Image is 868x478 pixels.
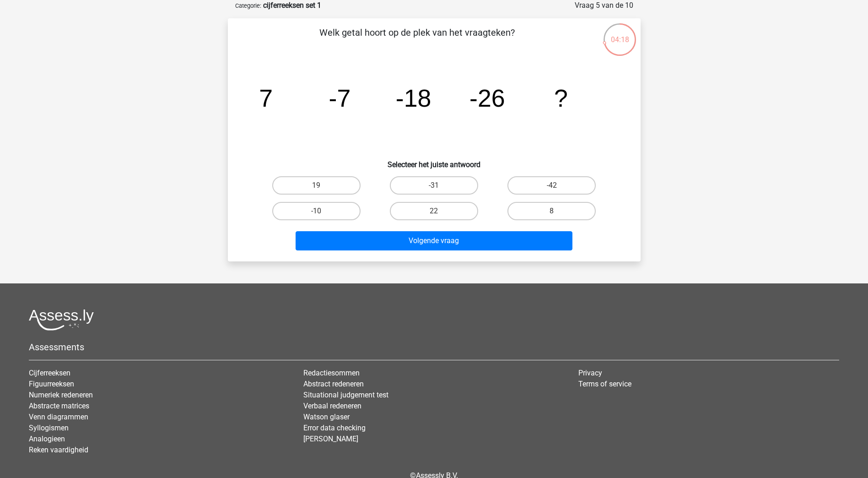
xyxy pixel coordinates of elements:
[395,84,431,112] tspan: -18
[272,202,361,220] label: -10
[303,424,366,432] a: Error data checking
[603,22,637,45] div: 04:18
[303,380,364,388] a: Abstract redeneren
[29,424,69,432] a: Syllogismen
[29,380,74,388] a: Figuurreeksen
[554,84,568,112] tspan: ?
[29,369,70,377] a: Cijferreeksen
[303,402,361,410] a: Verbaal redeneren
[578,369,602,377] a: Privacy
[390,202,478,220] label: 22
[29,445,88,454] a: Reken vaardigheid
[303,413,350,421] a: Watson glaser
[507,176,596,195] label: -42
[29,413,88,421] a: Venn diagrammen
[259,84,273,112] tspan: 7
[303,369,360,377] a: Redactiesommen
[578,380,631,388] a: Terms of service
[29,402,89,410] a: Abstracte matrices
[243,26,592,53] p: Welk getal hoort op de plek van het vraagteken?
[243,153,626,169] h6: Selecteer het juiste antwoord
[296,231,572,250] button: Volgende vraag
[507,202,596,220] label: 8
[469,84,505,112] tspan: -26
[29,309,94,331] img: Assessly logo
[303,391,388,399] a: Situational judgement test
[263,1,321,10] strong: cijferreeksen set 1
[29,342,839,353] h5: Assessments
[235,2,261,9] small: Categorie:
[303,435,358,443] a: [PERSON_NAME]
[29,435,65,443] a: Analogieen
[29,391,93,399] a: Numeriek redeneren
[329,84,350,112] tspan: -7
[390,176,478,195] label: -31
[272,176,361,195] label: 19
